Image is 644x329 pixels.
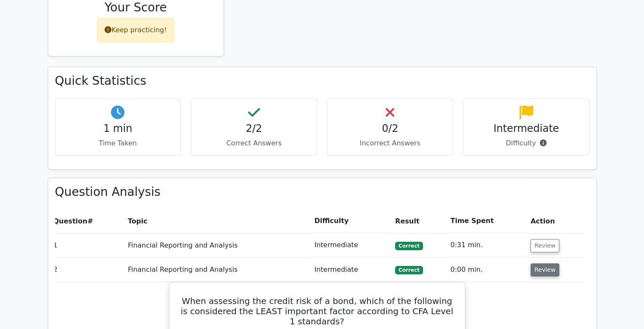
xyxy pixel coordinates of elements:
th: Topic [124,209,311,233]
th: Action [527,209,584,233]
h4: Intermediate [470,123,582,135]
h3: Question Analysis [55,185,589,199]
h3: Quick Statistics [55,74,589,88]
button: Review [531,239,559,252]
p: Difficulty [470,138,582,148]
span: Correct [395,266,423,274]
h4: 1 min [62,123,174,135]
td: 1 [50,233,125,257]
p: Incorrect Answers [334,138,446,148]
td: Financial Reporting and Analysis [124,233,311,257]
th: Time Spent [447,209,527,233]
h4: 0/2 [334,123,446,135]
p: Correct Answers [198,138,310,148]
div: Keep practicing! [97,18,174,42]
td: 0:31 min. [447,233,527,257]
td: Intermediate [311,233,392,257]
td: 2 [50,258,125,282]
th: # [50,209,125,233]
h4: 2/2 [198,123,310,135]
th: Difficulty [311,209,392,233]
h3: Your Score [55,0,217,15]
button: Review [531,263,559,276]
span: Question [53,217,88,225]
td: Financial Reporting and Analysis [124,258,311,282]
h5: When assessing the credit risk of a bond, which of the following is considered the LEAST importan... [180,296,455,326]
p: Time Taken [62,138,174,148]
span: Correct [395,242,423,250]
th: Result [392,209,447,233]
td: 0:00 min. [447,258,527,282]
td: Intermediate [311,258,392,282]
